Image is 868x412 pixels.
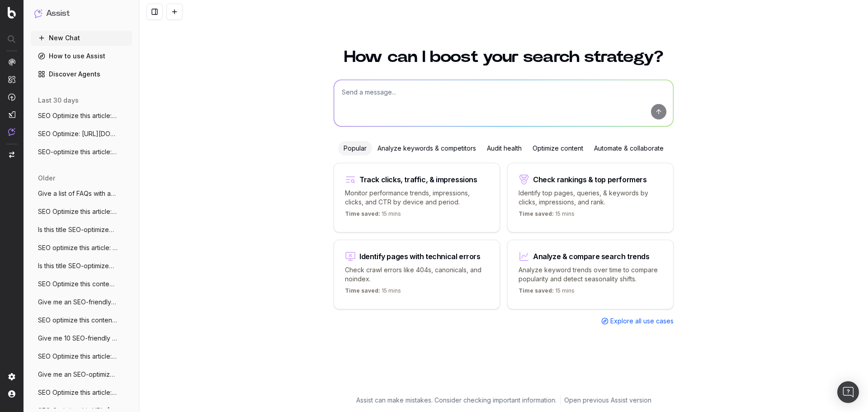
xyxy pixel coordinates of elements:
[8,111,15,118] img: Studio
[38,352,118,361] span: SEO Optimize this article: [URL].
[8,76,15,83] img: Intelligence
[359,253,481,260] div: Identify pages with technical errors
[519,287,575,298] p: 15 mins
[31,349,132,364] button: SEO Optimize this article: [URL].
[519,210,575,221] p: 15 mins
[31,277,132,291] button: SEO Optimize this content: [URL].
[38,261,118,270] span: Is this title SEO-optimized? What Landl
[8,128,15,136] img: Assist
[8,373,15,380] img: Setting
[31,367,132,382] button: Give me an SEO-optimized title for this:
[46,7,70,20] h1: Assist
[31,109,132,123] button: SEO Optimize this article: [URL].
[31,127,132,141] button: SEO Optimize: [URL][DOMAIN_NAME]
[31,223,132,237] button: Is this title SEO-optimized? What is Co
[519,210,554,217] span: Time saved:
[38,298,118,307] span: Give me an SEO-friendly title that repla
[8,93,15,101] img: Activation
[345,210,401,221] p: 15 mins
[38,279,118,289] span: SEO Optimize this content: [URL].
[519,189,662,207] p: Identify top pages, queries, & keywords by clicks, impressions, and rank.
[38,129,118,138] span: SEO Optimize: [URL][DOMAIN_NAME]
[372,141,481,156] div: Analyze keywords & competitors
[38,243,118,252] span: SEO optimize this article: [URL].
[610,317,674,326] span: Explore all use cases
[345,287,380,294] span: Time saved:
[31,204,132,219] button: SEO Optimize this article: [URL].
[38,189,118,198] span: Give a list of FAQs with answers regardi
[359,176,477,183] div: Track clicks, traffic, & impressions
[31,49,132,63] a: How to use Assist
[589,141,669,156] div: Automate & collaborate
[345,287,401,298] p: 15 mins
[34,9,42,18] img: Assist
[533,253,650,260] div: Analyze & compare search trends
[31,67,132,81] a: Discover Agents
[345,189,489,207] p: Monitor performance trends, impressions, clicks, and CTR by device and period.
[38,370,118,379] span: Give me an SEO-optimized title for this:
[338,141,372,156] div: Popular
[519,265,662,284] p: Analyze keyword trends over time to compare popularity and detect seasonality shifts.
[38,207,118,216] span: SEO Optimize this article: [URL].
[345,265,489,284] p: Check crawl errors like 404s, canonicals, and noindex.
[345,210,380,217] span: Time saved:
[38,96,79,105] span: last 30 days
[601,317,674,326] a: Explore all use cases
[564,396,651,405] a: Open previous Assist version
[31,385,132,400] button: SEO Optimize this article: [URL].
[31,295,132,309] button: Give me an SEO-friendly title that repla
[31,259,132,273] button: Is this title SEO-optimized? What Landl
[38,174,55,183] span: older
[31,331,132,346] button: Give me 10 SEO-friendly alternatives to
[31,313,132,327] button: SEO optimize this content: [URL].
[38,147,118,156] span: SEO-optimize this article: [URL].
[519,287,554,294] span: Time saved:
[8,390,15,398] img: My account
[31,186,132,201] button: Give a list of FAQs with answers regardi
[356,396,557,405] p: Assist can make mistakes. Consider checking important information.
[38,111,118,120] span: SEO Optimize this article: [URL].
[8,58,15,66] img: Analytics
[31,31,132,45] button: New Chat
[334,49,674,65] h1: How can I boost your search strategy?
[38,388,118,397] span: SEO Optimize this article: [URL].
[38,334,118,343] span: Give me 10 SEO-friendly alternatives to
[9,152,14,158] img: Switch project
[31,145,132,159] button: SEO-optimize this article: [URL].
[34,7,128,20] button: Assist
[837,381,859,403] div: Open Intercom Messenger
[481,141,527,156] div: Audit health
[31,241,132,255] button: SEO optimize this article: [URL].
[38,316,118,325] span: SEO optimize this content: [URL].
[527,141,589,156] div: Optimize content
[533,176,647,183] div: Check rankings & top performers
[38,225,118,234] span: Is this title SEO-optimized? What is Co
[8,7,16,19] img: Botify logo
